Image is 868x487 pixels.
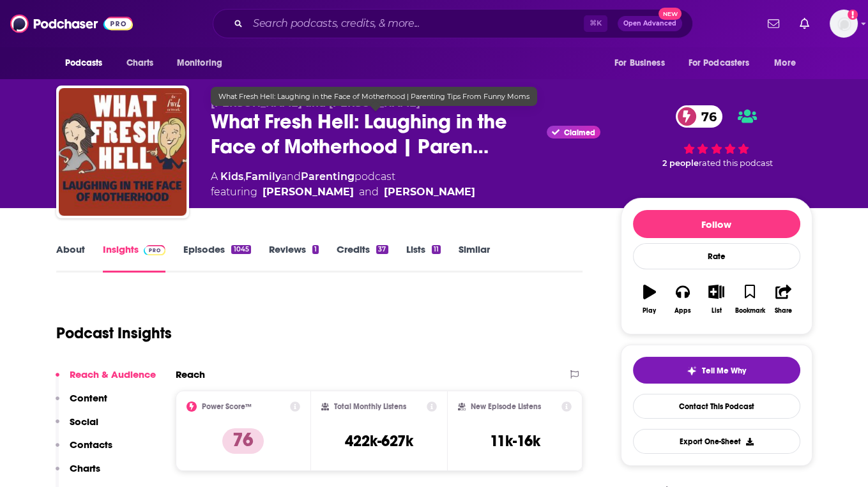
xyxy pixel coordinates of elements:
[103,243,166,273] a: InsightsPodchaser Pro
[774,54,796,72] span: More
[56,438,112,462] button: Contacts
[213,9,693,38] div: Search podcasts, credits, & more...
[830,10,858,38] span: Logged in as agoldsmithwissman
[699,158,773,168] span: rated this podcast
[281,170,301,183] span: and
[70,368,156,380] p: Reach & Audience
[712,307,722,315] div: List
[676,105,723,128] a: 76
[211,97,420,109] span: [PERSON_NAME] and [PERSON_NAME]
[10,11,133,36] img: Podchaser - Follow, Share and Rate Podcasts
[666,276,699,322] button: Apps
[384,184,475,200] a: Margaret Ables
[633,210,800,238] button: Follow
[345,431,413,451] h3: 422k-627k
[202,402,252,411] h2: Power Score™
[334,402,406,411] h2: Total Monthly Listens
[245,170,281,183] a: Family
[56,243,85,273] a: About
[70,438,112,451] p: Contacts
[177,54,222,72] span: Monitoring
[231,245,250,254] div: 1045
[211,169,475,200] div: A podcast
[220,170,243,183] a: Kids
[70,392,107,404] p: Content
[584,15,607,32] span: ⌘ K
[830,10,858,38] img: User Profile
[633,357,800,384] button: tell me why sparkleTell Me Why
[699,276,733,322] button: List
[59,88,187,216] img: What Fresh Hell: Laughing in the Face of Motherhood | Parenting Tips From Funny Moms
[848,10,858,20] svg: Add a profile image
[471,402,541,411] h2: New Episode Listens
[263,184,354,200] a: Amy Wilson
[337,243,388,273] a: Credits37
[301,170,354,183] a: Parenting
[56,416,98,439] button: Social
[763,13,784,34] a: Show notifications dropdown
[702,366,746,376] span: Tell Me Why
[689,105,723,128] span: 76
[618,16,682,31] button: Open AdvancedNew
[222,428,264,454] p: 76
[795,13,814,34] a: Show notifications dropdown
[633,243,800,269] div: Rate
[680,51,768,75] button: open menu
[765,51,812,75] button: open menu
[621,97,812,177] div: 76 2 peoplerated this podcast
[243,170,245,183] span: ,
[775,307,792,315] div: Share
[211,87,537,106] div: What Fresh Hell: Laughing in the Face of Motherhood | Parenting Tips From Funny Moms
[376,245,388,254] div: 37
[248,13,584,34] input: Search podcasts, credits, & more...
[633,276,666,322] button: Play
[623,20,676,27] span: Open Advanced
[633,394,800,419] a: Contact This Podcast
[735,307,765,315] div: Bookmark
[687,366,697,376] img: tell me why sparkle
[70,462,100,474] p: Charts
[56,392,107,416] button: Content
[65,54,103,72] span: Podcasts
[643,307,656,315] div: Play
[459,243,490,273] a: Similar
[490,431,540,451] h3: 11k-16k
[56,368,156,392] button: Reach & Audience
[144,245,166,255] img: Podchaser Pro
[766,276,800,322] button: Share
[633,429,800,454] button: Export One-Sheet
[269,243,319,273] a: Reviews1
[118,51,162,75] a: Charts
[56,51,119,75] button: open menu
[659,8,681,20] span: New
[406,243,441,273] a: Lists11
[126,54,154,72] span: Charts
[359,184,379,200] span: and
[432,245,441,254] div: 11
[605,51,681,75] button: open menu
[830,10,858,38] button: Show profile menu
[312,245,319,254] div: 1
[56,462,100,486] button: Charts
[183,243,250,273] a: Episodes1045
[56,324,172,343] h1: Podcast Insights
[662,158,699,168] span: 2 people
[614,54,665,72] span: For Business
[689,54,750,72] span: For Podcasters
[176,368,205,380] h2: Reach
[211,184,475,200] span: featuring
[674,307,691,315] div: Apps
[168,51,239,75] button: open menu
[733,276,766,322] button: Bookmark
[564,130,595,136] span: Claimed
[70,416,98,428] p: Social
